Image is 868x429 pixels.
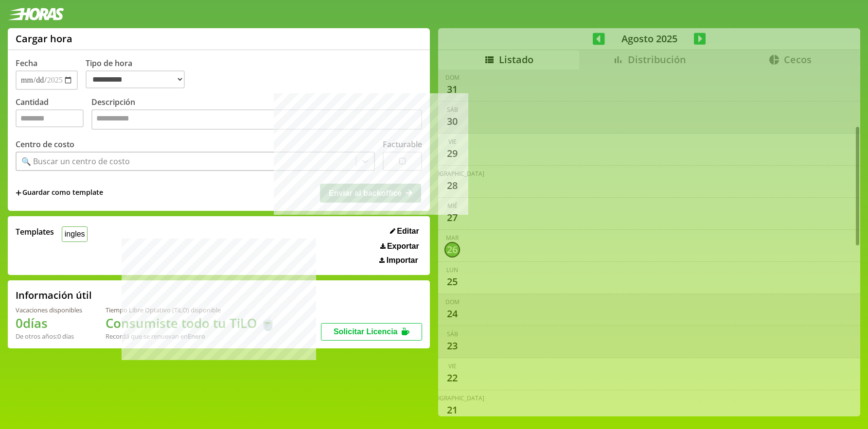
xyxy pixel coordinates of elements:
label: Tipo de hora [86,58,193,90]
textarea: Descripción [91,109,422,130]
button: Exportar [377,241,422,251]
span: Templates [16,226,54,237]
div: Recordá que se renuevan en [106,332,276,341]
div: De otros años: 0 días [16,332,82,341]
h2: Información útil [16,289,92,302]
label: Centro de costo [16,139,74,150]
img: logotipo [8,8,64,20]
h1: Consumiste todo tu TiLO 🍵 [106,314,276,332]
span: +Guardar como template [16,188,103,198]
b: Enero [188,332,205,341]
div: Tiempo Libre Optativo (TiLO) disponible [106,306,276,314]
span: Importar [387,256,418,265]
label: Facturable [383,139,422,150]
label: Descripción [91,97,422,132]
h1: Cargar hora [16,32,72,45]
span: Exportar [387,242,419,251]
span: + [16,188,21,198]
span: Solicitar Licencia [334,327,398,336]
button: ingles [62,226,88,241]
label: Fecha [16,58,37,69]
label: Cantidad [16,97,91,132]
button: Solicitar Licencia [321,323,422,341]
button: Editar [387,226,422,236]
h1: 0 días [16,314,82,332]
div: 🔍 Buscar un centro de costo [21,156,130,167]
div: Vacaciones disponibles [16,306,82,314]
select: Tipo de hora [86,70,185,88]
input: Cantidad [16,109,84,127]
span: Editar [397,227,419,236]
